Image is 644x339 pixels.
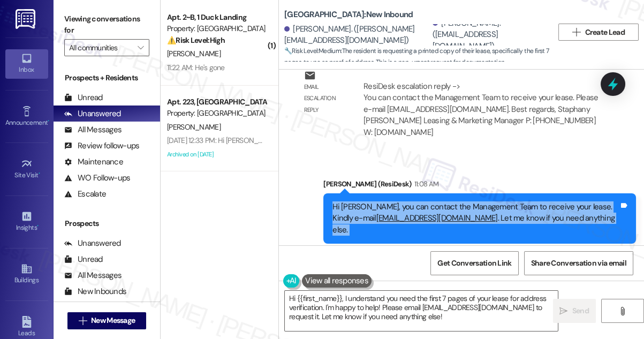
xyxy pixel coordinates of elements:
[559,307,567,315] i: 
[166,148,267,161] div: Archived on [DATE]
[572,305,589,317] span: Send
[167,12,266,23] div: Apt. 2~B, 1 Duck Landing
[39,170,40,177] span: •
[433,18,545,52] div: [PERSON_NAME]. ([EMAIL_ADDRESS][DOMAIN_NAME])
[437,258,511,269] span: Get Conversation Link
[64,11,149,39] label: Viewing conversations for
[5,207,48,236] a: Insights •
[64,254,103,265] div: Unread
[54,72,160,84] div: Prospects + Residents
[167,108,266,119] div: Property: [GEOGRAPHIC_DATA]
[285,291,558,331] textarea: Hi {{first_name}}, I understand you need the first 7 pages of your lease for address verification...
[167,35,225,45] strong: ⚠️ Risk Level: High
[64,124,122,135] div: All Messages
[572,28,580,36] i: 
[284,46,553,69] span: : The resident is requesting a printed copy of their lease, specifically the first 7 pages, to us...
[430,251,518,275] button: Get Conversation Link
[412,178,439,190] div: 11:08 AM
[64,238,121,249] div: Unanswered
[323,244,636,259] div: Tagged as:
[524,251,633,275] button: Share Conversation via email
[304,81,346,116] div: Email escalation reply
[376,213,497,223] a: [EMAIL_ADDRESS][DOMAIN_NAME]
[618,307,626,315] i: 
[553,299,596,323] button: Send
[167,122,221,132] span: [PERSON_NAME]
[64,270,122,281] div: All Messages
[5,260,48,289] a: Buildings
[64,286,126,297] div: New Inbounds
[48,117,49,125] span: •
[332,201,619,236] div: Hi [PERSON_NAME], you can contact the Management Team to receive your lease. Kindly e-mail . Let ...
[284,24,430,47] div: [PERSON_NAME]. ([PERSON_NAME][EMAIL_ADDRESS][DOMAIN_NAME])
[79,317,87,325] i: 
[284,47,341,55] strong: 🔧 Risk Level: Medium
[64,140,139,152] div: Review follow-ups
[69,39,132,56] input: All communities
[138,43,143,52] i: 
[5,49,48,78] a: Inbox
[16,9,37,29] img: ResiDesk Logo
[64,189,106,200] div: Escalate
[64,92,103,103] div: Unread
[67,312,147,329] button: New Message
[64,108,121,119] div: Unanswered
[54,218,160,229] div: Prospects
[64,172,130,184] div: WO Follow-ups
[64,156,123,168] div: Maintenance
[167,23,266,34] div: Property: [GEOGRAPHIC_DATA]
[91,315,135,326] span: New Message
[531,258,626,269] span: Share Conversation via email
[167,49,221,58] span: [PERSON_NAME]
[558,24,639,41] button: Create Lead
[363,81,598,138] div: ResiDesk escalation reply -> You can contact the Management Team to receive your lease. Please e-...
[5,155,48,184] a: Site Visit •
[284,9,413,20] b: [GEOGRAPHIC_DATA]: New Inbound
[167,96,266,108] div: Apt. 223, [GEOGRAPHIC_DATA]
[323,178,636,193] div: [PERSON_NAME] (ResiDesk)
[167,63,225,72] div: 11:22 AM: He's gone
[37,222,39,230] span: •
[585,27,625,38] span: Create Lead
